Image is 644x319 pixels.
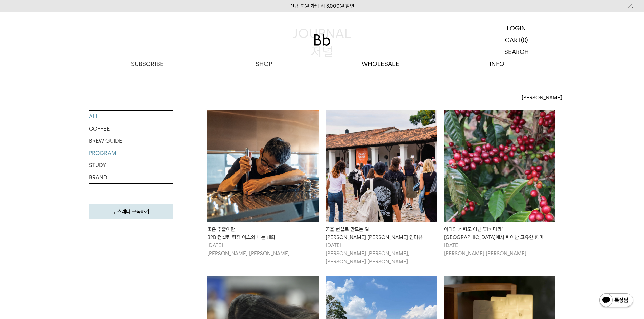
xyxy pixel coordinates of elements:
[505,34,521,46] p: CART
[522,94,562,102] span: [PERSON_NAME]
[89,58,206,70] a: SUBSCRIBE
[507,22,526,34] p: LOGIN
[599,293,634,309] img: 카카오톡 채널 1:1 채팅 버튼
[444,110,555,222] img: 어디의 커피도 아닌 '파카마라'엘살바도르에서 피어난 고유한 향미
[326,110,437,222] img: 꿈을 현실로 만드는 일빈보야지 탁승희 대표 인터뷰
[206,58,322,70] a: SHOP
[314,34,330,46] img: 로고
[89,171,173,183] a: BRAND
[89,147,173,159] a: PROGRAM
[478,22,555,34] a: LOGIN
[444,241,555,258] p: [DATE] [PERSON_NAME] [PERSON_NAME]
[290,3,354,9] a: 신규 회원 가입 시 3,000원 할인
[89,123,173,135] a: COFFEE
[504,46,529,58] p: SEARCH
[207,110,319,258] a: 좋은 추출이란B2B 컨설팅 팀장 어스와 나눈 대화 좋은 추출이란B2B 컨설팅 팀장 어스와 나눈 대화 [DATE][PERSON_NAME] [PERSON_NAME]
[444,110,555,258] a: 어디의 커피도 아닌 '파카마라'엘살바도르에서 피어난 고유한 향미 어디의 커피도 아닌 '파카마라'[GEOGRAPHIC_DATA]에서 피어난 고유한 향미 [DATE][PERSON...
[326,110,437,266] a: 꿈을 현실로 만드는 일빈보야지 탁승희 대표 인터뷰 꿈을 현실로 만드는 일[PERSON_NAME] [PERSON_NAME] 인터뷰 [DATE][PERSON_NAME] [PERS...
[207,225,319,241] div: 좋은 추출이란 B2B 컨설팅 팀장 어스와 나눈 대화
[444,225,555,241] div: 어디의 커피도 아닌 '파카마라' [GEOGRAPHIC_DATA]에서 피어난 고유한 향미
[326,225,437,241] div: 꿈을 현실로 만드는 일 [PERSON_NAME] [PERSON_NAME] 인터뷰
[89,204,173,219] a: 뉴스레터 구독하기
[439,58,555,70] p: INFO
[89,159,173,171] a: STUDY
[478,34,555,46] a: CART (0)
[322,58,439,70] p: WHOLESALE
[326,241,437,266] p: [DATE] [PERSON_NAME] [PERSON_NAME], [PERSON_NAME] [PERSON_NAME]
[89,111,173,123] a: ALL
[521,34,528,46] p: (0)
[207,110,319,222] img: 좋은 추출이란B2B 컨설팅 팀장 어스와 나눈 대화
[89,135,173,147] a: BREW GUIDE
[207,241,319,258] p: [DATE] [PERSON_NAME] [PERSON_NAME]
